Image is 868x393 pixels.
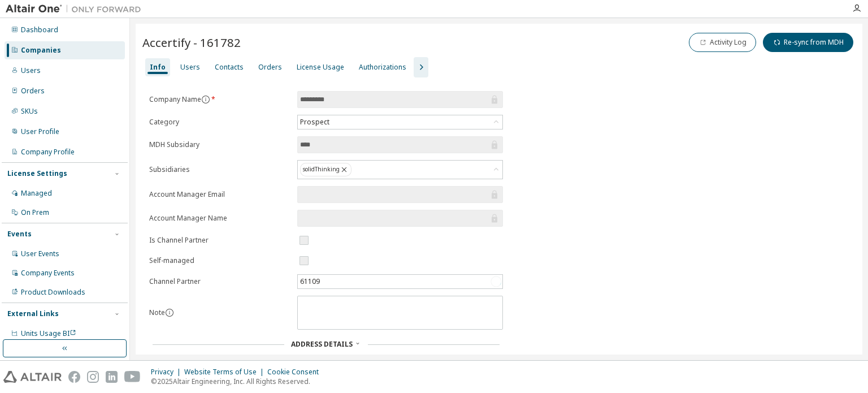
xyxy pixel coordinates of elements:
label: Channel Partner [149,277,290,286]
div: 61109 [298,275,322,288]
div: Cookie Consent [267,368,325,377]
div: License Usage [297,63,344,72]
div: Prospect [298,116,331,128]
span: Accertify - 161782 [142,34,241,50]
div: User Events [21,249,59,258]
div: solidThinking [300,163,351,176]
label: MDH Subsidary [149,140,290,149]
div: SKUs [21,107,38,116]
label: Note [149,308,165,317]
div: solidThinking [298,161,502,179]
div: User Profile [21,127,59,136]
div: Privacy [151,368,184,377]
span: Units Usage BI [21,329,76,338]
label: Account Manager Email [149,190,290,199]
p: © 2025 Altair Engineering, Inc. All Rights Reserved. [151,377,325,386]
div: 61109 [298,275,502,288]
span: Address Details [291,339,353,349]
label: Account Manager Name [149,214,290,223]
img: altair_logo.svg [3,371,62,383]
div: Managed [21,189,52,198]
div: Orders [258,63,282,72]
label: Company Name [149,95,290,104]
button: Re-sync from MDH [763,33,853,52]
div: Orders [21,87,45,96]
div: Info [150,63,166,72]
img: Altair One [6,3,147,15]
label: Is Channel Partner [149,236,290,245]
div: External Links [7,309,59,318]
div: Company Profile [21,148,75,157]
div: Dashboard [21,25,58,34]
div: License Settings [7,169,67,178]
img: youtube.svg [124,371,141,383]
div: Product Downloads [21,288,85,297]
label: Category [149,118,290,127]
div: Contacts [215,63,244,72]
div: Authorizations [359,63,406,72]
div: Website Terms of Use [184,368,267,377]
img: linkedin.svg [106,371,118,383]
div: Events [7,230,32,239]
div: On Prem [21,208,49,217]
div: Users [21,66,41,75]
div: Companies [21,46,61,55]
img: facebook.svg [68,371,80,383]
button: Activity Log [689,33,756,52]
button: information [165,308,174,317]
button: information [201,95,210,104]
div: Company Events [21,269,75,278]
label: Subsidiaries [149,165,290,174]
div: Prospect [298,115,502,129]
img: instagram.svg [87,371,99,383]
div: Users [180,63,200,72]
label: Self-managed [149,256,290,265]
